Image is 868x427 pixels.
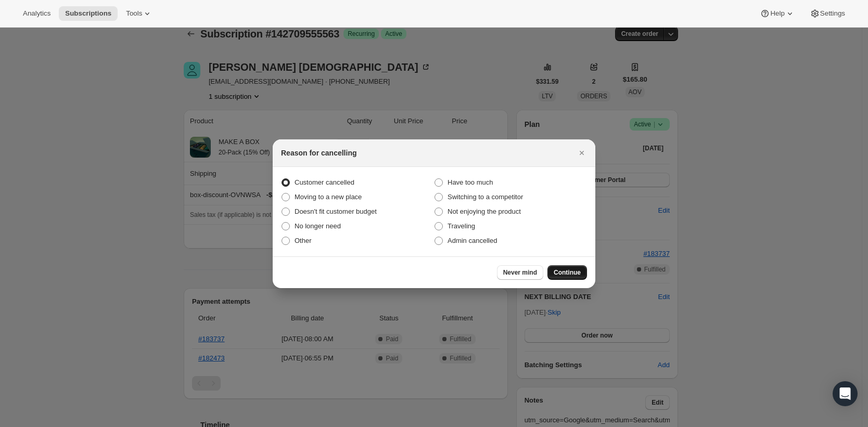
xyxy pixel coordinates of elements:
[126,9,142,18] span: Tools
[503,268,537,277] span: Never mind
[65,9,111,18] span: Subscriptions
[295,193,362,201] span: Moving to a new place
[17,6,57,21] button: Analytics
[295,208,377,215] span: Doesn't fit customer budget
[448,222,475,230] span: Traveling
[120,6,159,21] button: Tools
[295,178,354,186] span: Customer cancelled
[820,9,845,18] span: Settings
[770,9,784,18] span: Help
[754,6,801,21] button: Help
[295,222,341,230] span: No longer need
[833,381,858,406] div: Open Intercom Messenger
[448,178,493,186] span: Have too much
[281,148,356,158] h2: Reason for cancelling
[448,237,497,244] span: Admin cancelled
[803,6,851,21] button: Settings
[448,193,523,201] span: Switching to a competitor
[295,237,312,244] span: Other
[575,146,589,160] button: Close
[547,265,587,280] button: Continue
[59,6,118,21] button: Subscriptions
[448,208,521,215] span: Not enjoying the product
[23,9,50,18] span: Analytics
[497,265,543,280] button: Never mind
[554,268,581,277] span: Continue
